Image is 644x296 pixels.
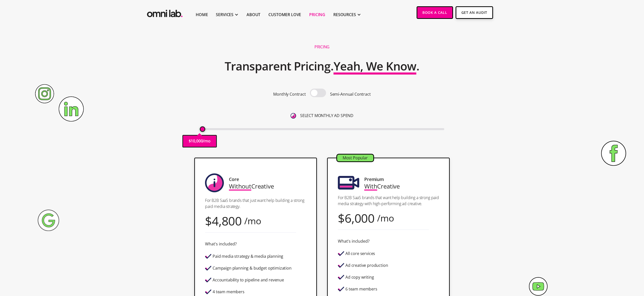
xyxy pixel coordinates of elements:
div: All core services [345,251,375,256]
div: Ad creative production [345,263,388,268]
a: Get An Audit [456,6,493,19]
div: $ [205,217,212,224]
h2: Transparent Pricing. . [225,56,419,76]
a: Home [196,12,208,18]
span: Yeah, We Know [334,58,416,74]
span: Without [229,182,251,190]
a: Customer Love [268,12,301,18]
h1: Pricing [314,44,330,50]
p: 10,000 [191,138,203,144]
div: Paid media strategy & media planning [213,254,283,258]
div: $ [338,215,345,221]
p: SELECT MONTHLY AD SPEND [300,112,353,119]
div: 4 team members [213,290,245,294]
div: Most Popular [337,155,373,161]
div: Ad copy writing [345,275,374,279]
div: What's included? [338,238,369,245]
div: Creative [229,183,274,190]
a: home [146,6,184,19]
div: Campaign planning & budget optimization [213,266,292,270]
div: 6 team members [345,287,377,291]
p: /mo [203,138,211,144]
p: Semi-Annual Contract [330,91,371,98]
span: With [364,182,377,190]
a: Pricing [309,12,325,18]
div: 6,000 [345,215,375,221]
img: Omni Lab: B2B SaaS Demand Generation Agency [146,6,184,19]
a: Book a Call [417,6,453,19]
div: SERVICES [216,12,233,18]
p: $ [189,138,191,144]
div: What's included? [205,241,236,247]
p: For B2B SaaS brands that want help building a strong paid media strategy with high-performing ad ... [338,195,439,207]
div: Premium [364,176,384,183]
div: /mo [377,215,394,221]
iframe: Chat Widget [554,238,644,296]
div: Creative [364,183,400,190]
p: Monthly Contract [273,91,306,98]
div: Accountability to pipeline and revenue [213,278,284,282]
p: For B2B SaaS brands that just want help building a strong paid media strategy. [205,197,306,209]
img: 6410812402e99d19b372aa32_omni-nav-info.svg [291,113,296,119]
a: About [247,12,260,18]
div: 4,800 [212,217,242,224]
div: Core [229,176,239,183]
div: /mo [244,217,261,224]
div: RESOURCES [333,12,356,18]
